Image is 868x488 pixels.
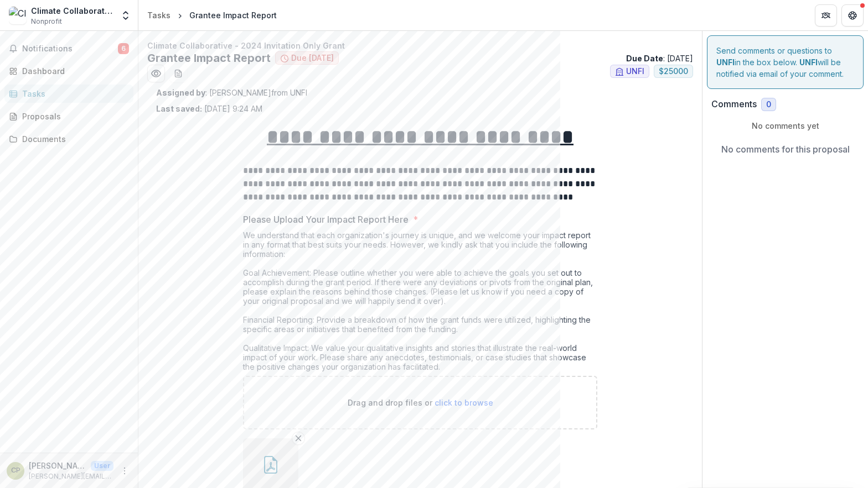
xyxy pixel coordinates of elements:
[711,120,859,132] p: No comments yet
[91,461,113,471] p: User
[118,43,129,54] span: 6
[435,398,493,407] span: click to browse
[707,35,864,89] div: Send comments or questions to in the box below. will be notified via email of your comment.
[118,4,133,27] button: Open entity switcher
[156,88,205,97] strong: Assigned by
[22,88,125,99] div: Tasks
[22,111,125,122] div: Proposals
[147,40,693,51] p: Climate Collaborative - 2024 Invitation Only Grant
[626,67,644,76] span: UNFI
[799,57,818,67] strong: UNFI
[156,87,684,98] p: : [PERSON_NAME] from UNFI
[4,130,133,148] a: Documents
[841,4,864,27] button: Get Help
[147,65,165,82] button: Preview b369768a-c369-4af2-ba6e-7a553eefe9ee.pdf
[4,40,133,57] button: Notifications6
[626,53,693,64] p: : [DATE]
[291,54,334,63] span: Due [DATE]
[4,62,133,80] a: Dashboard
[4,85,133,103] a: Tasks
[815,4,837,27] button: Partners
[143,7,175,23] a: Tasks
[31,5,113,17] div: Climate Collaborative
[147,9,170,21] div: Tasks
[189,9,277,21] div: Grantee Impact Report
[118,464,131,477] button: More
[22,65,125,77] div: Dashboard
[4,107,133,125] a: Proposals
[626,54,663,63] strong: Due Date
[659,67,688,76] span: $ 25000
[22,44,118,54] span: Notifications
[29,471,113,481] p: [PERSON_NAME][EMAIL_ADDRESS][DOMAIN_NAME]
[11,467,20,474] div: Courtney Pineau
[29,460,86,471] p: [PERSON_NAME]
[716,57,735,67] strong: UNFI
[348,397,493,408] p: Drag and drop files or
[156,104,202,113] strong: Last saved:
[31,17,62,27] span: Nonprofit
[243,230,597,376] div: We understand that each organization's journey is unique, and we welcome your impact report in an...
[143,7,281,23] nav: breadcrumb
[292,432,305,445] button: Remove File
[721,143,850,156] p: No comments for this proposal
[156,103,262,114] p: [DATE] 9:24 AM
[147,51,271,65] h2: Grantee Impact Report
[22,133,125,145] div: Documents
[169,65,187,82] button: download-word-button
[766,100,771,109] span: 0
[9,7,27,24] img: Climate Collaborative
[711,99,757,109] h2: Comments
[243,213,409,226] p: Please Upload Your Impact Report Here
